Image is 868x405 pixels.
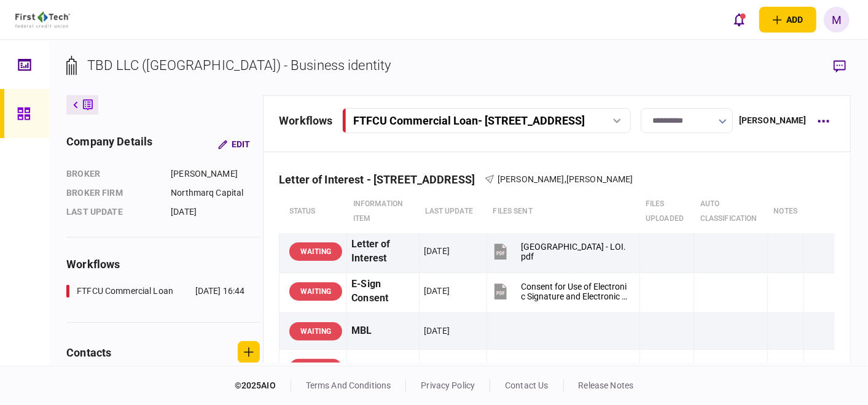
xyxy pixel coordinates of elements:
[521,242,629,261] div: Crestwood Village - LOI.pdf
[491,237,629,265] button: Crestwood Village - LOI.pdf
[15,12,70,28] img: client company logo
[424,325,450,337] div: [DATE]
[351,317,415,345] div: MBL
[289,242,342,261] div: WAITING
[351,354,415,382] div: Identification
[639,190,694,233] th: Files uploaded
[768,190,804,233] th: notes
[77,285,173,298] div: FTFCU Commercial Loan
[726,7,752,33] button: open notifications list
[353,114,585,127] div: FTFCU Commercial Loan - [STREET_ADDRESS]
[66,256,260,272] div: workflows
[289,359,342,377] div: WAITING
[208,133,260,155] button: Edit
[424,245,450,257] div: [DATE]
[279,112,332,129] div: workflows
[66,168,158,180] div: Broker
[824,7,850,33] button: M
[347,190,420,233] th: Information item
[195,285,245,298] div: [DATE] 16:44
[351,277,415,306] div: E-Sign Consent
[279,173,485,186] div: Letter of Interest - [STREET_ADDRESS]
[66,133,152,155] div: company details
[171,187,260,199] div: Northmarq Capital
[694,190,768,233] th: auto classification
[171,206,260,218] div: [DATE]
[66,344,111,361] div: contacts
[487,190,640,233] th: files sent
[491,277,629,305] button: Consent for Use of Electronic Signature and Electronic Disclosures Agreement Editable.pdf
[66,206,158,218] div: last update
[289,322,342,341] div: WAITING
[424,285,450,297] div: [DATE]
[521,282,629,301] div: Consent for Use of Electronic Signature and Electronic Disclosures Agreement Editable.pdf
[420,190,487,233] th: last update
[565,174,566,184] span: ,
[66,187,158,199] div: broker firm
[289,282,342,301] div: WAITING
[171,168,260,180] div: [PERSON_NAME]
[280,190,347,233] th: status
[566,174,633,184] span: [PERSON_NAME]
[424,361,450,374] div: [DATE]
[235,379,291,392] div: © 2025 AIO
[342,108,631,133] button: FTFCU Commercial Loan- [STREET_ADDRESS]
[351,237,415,266] div: Letter of Interest
[66,285,244,298] a: FTFCU Commercial Loan[DATE] 16:44
[505,380,548,390] a: contact us
[87,55,391,75] div: TBD LLC ([GEOGRAPHIC_DATA]) - Business identity
[759,7,816,33] button: open adding identity options
[498,174,565,184] span: [PERSON_NAME]
[421,380,475,390] a: privacy policy
[579,380,634,390] a: release notes
[739,114,807,127] div: [PERSON_NAME]
[306,380,391,390] a: terms and conditions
